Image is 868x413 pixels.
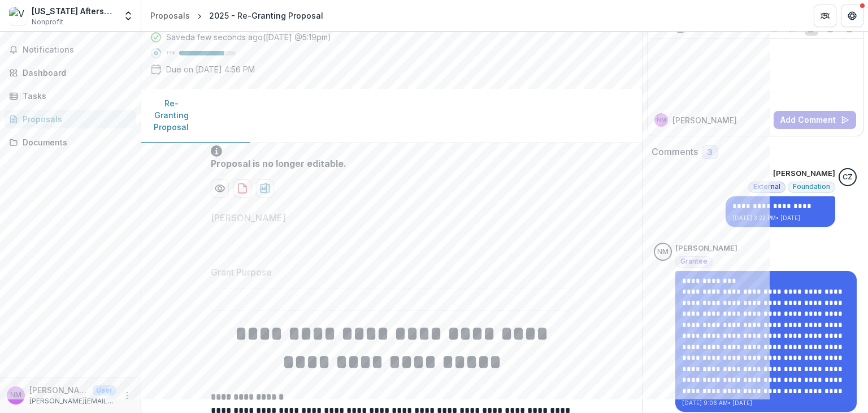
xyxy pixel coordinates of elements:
button: Get Help [841,5,863,27]
p: [PERSON_NAME] [29,384,88,396]
nav: breadcrumb [146,7,328,24]
div: Proposal is no longer editable. [211,157,568,170]
div: Saved a few seconds ago ( [DATE] @ 5:19pm ) [166,31,331,43]
p: [PERSON_NAME] [211,211,286,225]
p: [PERSON_NAME][EMAIL_ADDRESS][DOMAIN_NAME] [29,396,116,406]
p: [DATE] 9:06 AM • [DATE] [682,399,850,407]
p: User [93,385,116,395]
span: Notifications [23,45,132,55]
span: Foundation [793,183,830,191]
button: Preview ce7570b1-cb19-41f0-8f44-c492d081029f-0.pdf [211,179,229,197]
button: Add Comment [774,111,856,129]
p: [DATE] 3:22 PM • [DATE] [732,214,828,222]
button: download-proposal [233,179,251,197]
div: Proposals [150,10,190,21]
p: Re-Granting Proposal [150,97,192,133]
span: Grantee [680,257,708,265]
p: [PERSON_NAME] [675,243,737,254]
div: 2025 - Re-Granting Proposal [209,10,323,21]
p: [PERSON_NAME] [672,114,737,126]
div: Dashboard [23,67,127,79]
button: download-proposal [256,179,274,197]
p: Due on [DATE] 4:56 PM [166,63,255,75]
div: Nicole Miller [10,392,21,399]
div: Nicole Miller [657,248,669,256]
span: 3 [708,148,713,157]
div: Nicole Miller [657,117,666,123]
button: Partners [814,5,836,27]
div: [US_STATE] Afterschool [32,5,116,17]
p: Grant Purpose [211,265,272,279]
button: More [120,389,134,402]
div: Proposals [23,113,127,125]
button: Open entity switcher [120,5,136,27]
p: [PERSON_NAME] [773,168,835,179]
span: External [753,183,780,191]
div: Christine Zachai [843,174,853,181]
img: Vermont Afterschool [9,7,27,25]
span: Nonprofit [32,17,63,27]
h2: Comments [652,147,698,157]
p: 79 % [166,49,175,57]
div: Documents [23,136,127,148]
div: Tasks [23,90,127,102]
